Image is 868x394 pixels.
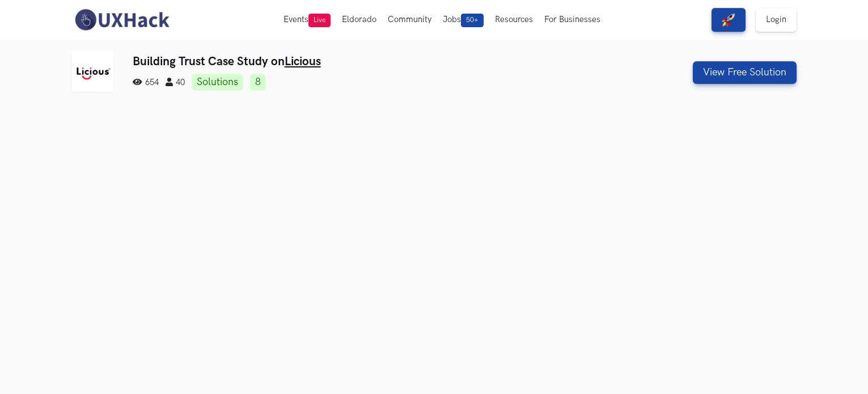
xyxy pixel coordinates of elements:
[285,54,321,69] a: Licious
[71,50,114,92] img: Licious logo
[722,13,735,27] img: rocket
[693,61,797,84] button: View Free Solution
[250,74,266,91] a: 8
[133,78,159,87] span: 654
[192,74,243,91] a: Solutions
[461,14,484,27] span: 50+
[133,54,613,69] h3: Building Trust Case Study on
[756,8,797,32] a: Login
[166,78,185,87] span: 40
[71,8,172,32] img: UXHack-logo.png
[308,14,331,27] span: Live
